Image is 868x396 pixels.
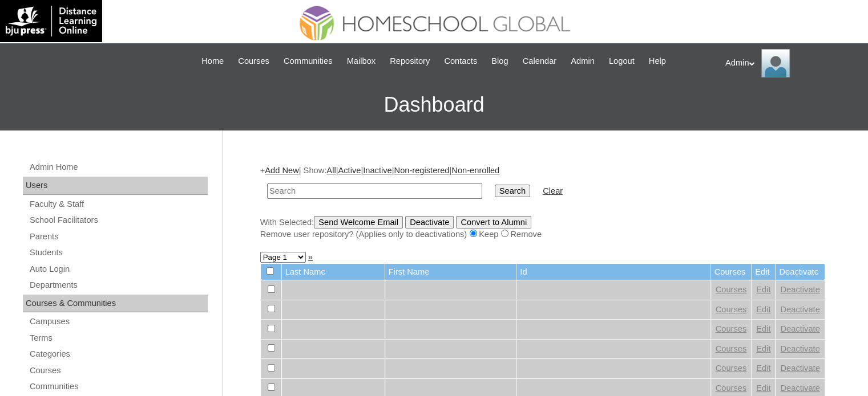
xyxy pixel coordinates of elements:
a: Edit [756,364,770,373]
a: Edit [756,305,770,314]
span: Contacts [444,55,477,68]
h3: Dashboard [6,79,862,130]
a: Courses [716,364,747,373]
a: Deactivate [780,285,819,294]
input: Convert to Alumni [456,216,531,228]
a: Parents [29,230,208,244]
img: Admin Homeschool Global [761,49,790,77]
a: Communities [278,55,338,68]
a: Repository [384,55,435,68]
span: Admin [571,55,595,68]
div: Remove user repository? (Applies only to deactivations) Keep Remove [260,228,825,240]
a: Campuses [29,315,208,329]
span: Help [649,55,666,68]
div: Courses & Communities [23,295,208,313]
a: Students [29,246,208,260]
a: Courses [716,305,747,314]
input: Send Welcome Email [314,216,403,228]
input: Deactivate [405,216,454,228]
a: Non-registered [394,166,449,175]
a: Edit [756,344,770,353]
a: Courses [232,55,275,68]
a: Inactive [363,166,392,175]
td: Last Name [282,264,385,280]
a: Faculty & Staff [29,197,208,211]
input: Search [267,183,482,199]
td: Id [516,264,710,280]
span: Mailbox [347,55,376,68]
div: With Selected: [260,216,825,240]
a: Courses [716,285,747,294]
a: Logout [603,55,640,68]
td: Deactivate [776,264,824,280]
a: Contacts [438,55,483,68]
a: Courses [716,383,747,393]
a: School Facilitators [29,213,208,227]
span: Blog [491,55,508,68]
a: Deactivate [780,344,819,353]
a: Mailbox [341,55,382,68]
span: Communities [284,55,333,68]
a: Non-enrolled [451,166,499,175]
a: Add New [265,166,298,175]
div: Users [23,177,208,195]
a: Categories [29,347,208,361]
img: logo-white.png [6,6,96,36]
span: Courses [238,55,269,68]
a: Deactivate [780,364,819,373]
a: Admin Home [29,160,208,174]
a: Deactivate [780,305,819,314]
a: Edit [756,383,770,393]
span: Logout [609,55,635,68]
a: Terms [29,331,208,345]
input: Search [495,185,530,197]
a: Help [643,55,672,68]
a: Courses [29,364,208,378]
a: Communities [29,379,208,394]
td: Courses [711,264,752,280]
a: Edit [756,285,770,294]
a: Deactivate [780,383,819,393]
td: Edit [752,264,775,280]
span: Calendar [523,55,556,68]
a: Courses [716,344,747,353]
a: Home [196,55,229,68]
td: First Name [385,264,516,280]
span: Repository [390,55,430,68]
a: Edit [756,324,770,333]
a: Blog [486,55,514,68]
a: » [308,252,313,262]
a: Active [338,166,361,175]
a: All [326,166,336,175]
a: Admin [565,55,600,68]
a: Deactivate [780,324,819,333]
span: Home [201,55,224,68]
a: Clear [543,186,563,195]
a: Auto Login [29,262,208,276]
a: Courses [716,324,747,333]
a: Calendar [517,55,562,68]
a: Departments [29,278,208,292]
div: Admin [725,49,857,77]
div: + | Show: | | | | [260,165,825,240]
